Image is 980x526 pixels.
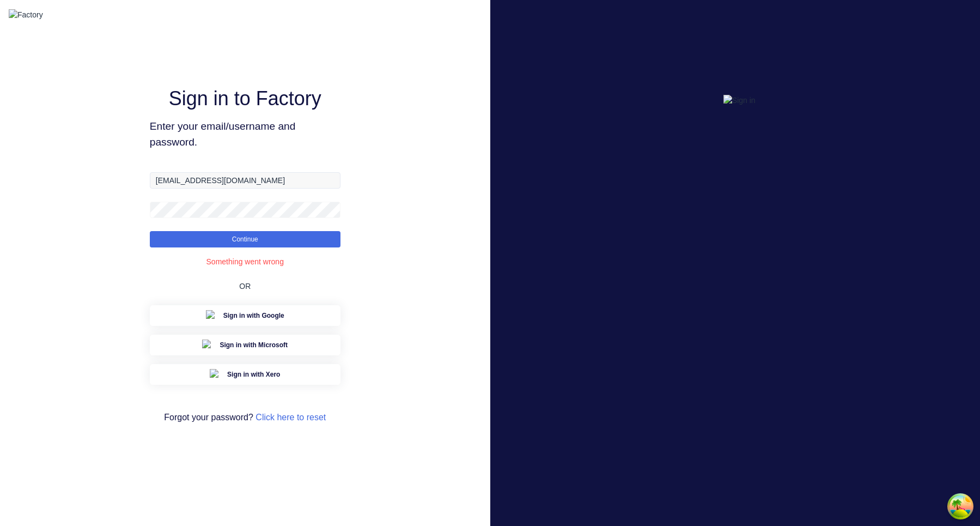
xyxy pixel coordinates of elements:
[150,119,340,150] span: Enter your email/username and password.
[169,87,321,110] h1: Sign in to Factory
[9,9,43,21] img: Factory
[164,411,326,424] span: Forgot your password?
[150,305,340,326] button: Google Sign inSign in with Google
[206,256,284,268] div: Something went wrong
[255,413,326,422] a: Click here to reset
[239,268,251,305] div: OR
[150,231,340,247] button: Continue
[206,310,217,321] img: Google Sign in
[150,335,340,355] button: Microsoft Sign inSign in with Microsoft
[227,370,280,379] span: Sign in with Xero
[220,340,288,350] span: Sign in with Microsoft
[223,311,284,321] span: Sign in with Google
[202,340,213,350] img: Microsoft Sign in
[150,172,340,189] input: Email/Username
[210,369,221,380] img: Xero Sign in
[723,95,756,106] img: Sign in
[949,495,971,517] button: Open Tanstack query devtools
[150,364,340,385] button: Xero Sign inSign in with Xero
